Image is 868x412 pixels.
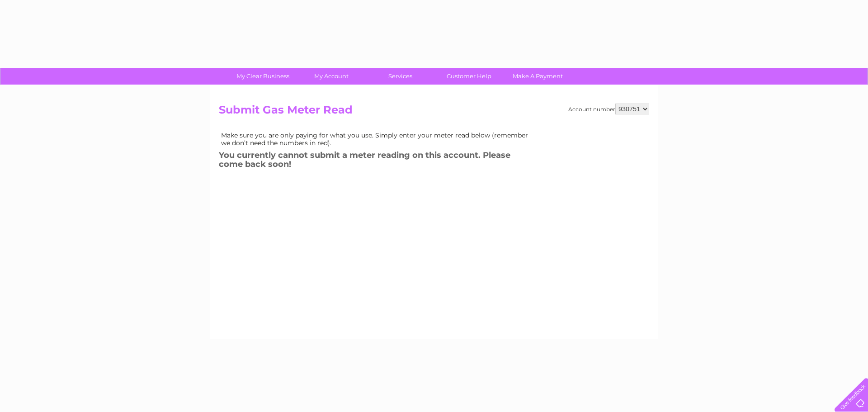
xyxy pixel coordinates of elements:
a: Services [363,68,438,85]
a: My Clear Business [226,68,300,85]
a: Make A Payment [500,68,575,85]
h3: You currently cannot submit a meter reading on this account. Please come back soon! [219,149,535,174]
div: Account number [568,104,649,114]
a: My Account [294,68,369,85]
a: Customer Help [432,68,506,85]
td: Make sure you are only paying for what you use. Simply enter your meter read below (remember we d... [219,129,535,148]
h2: Submit Gas Meter Read [219,104,649,121]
